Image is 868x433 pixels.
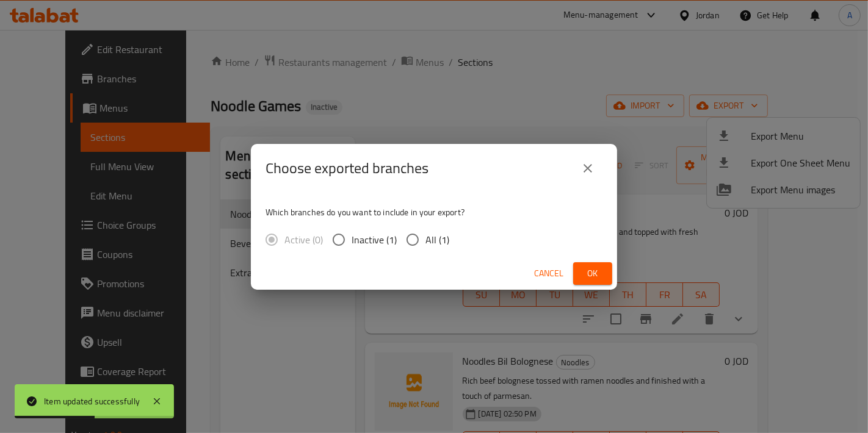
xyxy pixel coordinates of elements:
[534,266,563,281] span: Cancel
[44,395,140,408] div: Item updated successfully
[529,262,568,285] button: Cancel
[573,262,612,285] button: Ok
[266,206,602,218] p: Which branches do you want to include in your export?
[573,154,602,183] button: close
[583,266,602,281] span: Ok
[352,232,397,247] span: Inactive (1)
[266,159,429,178] h2: Choose exported branches
[284,232,323,247] span: Active (0)
[425,232,449,247] span: All (1)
